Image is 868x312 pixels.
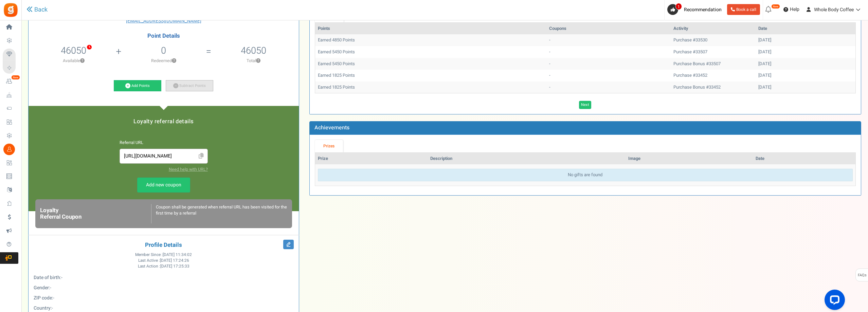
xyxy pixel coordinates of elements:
em: New [771,4,780,9]
td: Earned 1825 Points [315,70,547,81]
span: [DATE] 17:24:26 [160,258,189,263]
th: Image [626,153,753,165]
h5: 46050 [241,45,266,56]
span: FAQs [857,269,867,282]
span: [DATE] 17:25:33 [160,263,189,269]
h6: Loyalty Referral Coupon [40,207,151,220]
td: Purchase Bonus #33452 [671,81,756,93]
b: Gender [34,284,49,291]
td: - [546,70,670,81]
span: Whole Body Coffee [814,6,854,13]
b: Country [34,305,51,312]
em: New [11,75,20,80]
span: Member Since : [135,252,192,258]
b: Achievements [314,124,349,132]
th: Points [315,23,547,35]
td: Earned 1825 Points [315,81,547,93]
h4: Point Details [29,33,299,39]
th: Date [753,153,855,165]
span: - [50,284,51,291]
td: Purchase #33530 [671,34,756,46]
td: - [546,81,670,93]
td: Earned 5450 Points [315,46,547,58]
p: : [34,295,294,301]
td: Purchase Bonus #33507 [671,58,756,70]
a: [EMAIL_ADDRESS][DOMAIN_NAME] [34,18,294,24]
a: Subtract Points [166,80,213,92]
a: Next [579,101,591,109]
span: 1 [675,3,682,10]
td: Earned 4850 Points [315,34,547,46]
th: Prize [315,153,428,165]
div: Coupon shall be generated when referral URL has been visited for the first time by a referral [151,204,287,223]
td: - [546,34,670,46]
h5: 0 [161,45,166,56]
b: ZIP code [34,294,52,301]
a: Back [26,5,48,14]
th: Date [756,23,855,35]
span: Click to Copy [196,150,207,162]
a: Add Points [114,80,161,92]
span: [DATE] 11:34:02 [163,252,192,258]
a: Prizes [315,140,343,152]
img: Gratisfaction [3,2,18,18]
h6: Referral URL [120,141,208,145]
span: - [53,294,54,301]
td: Earned 5450 Points [315,58,547,70]
button: ? [172,59,176,63]
th: Coupons [546,23,670,35]
th: Activity [671,23,756,35]
a: Need help with URL? [169,166,208,172]
div: [DATE] [758,72,853,79]
span: 46050 [61,44,86,57]
span: - [61,274,62,281]
th: Description [428,153,626,165]
span: Recommendation [684,6,722,13]
span: - [52,305,53,312]
p: Total [212,58,295,64]
p: Redeemed [122,58,205,64]
a: Help [781,4,802,15]
button: ? [80,59,85,63]
a: Add new coupon [137,178,190,192]
p: : [34,274,294,281]
p: : [34,285,294,291]
td: Purchase #33507 [671,46,756,58]
a: New [3,76,18,87]
span: Last Active : [138,258,189,263]
div: [DATE] [758,37,853,43]
p: Available [32,58,115,64]
p: : [34,305,294,312]
div: [DATE] [758,84,853,91]
td: - [546,58,670,70]
h4: Profile Details [34,242,294,249]
button: ? [256,59,260,63]
b: Date of birth [34,274,60,281]
div: [DATE] [758,61,853,67]
div: No gifts are found [318,169,853,181]
a: 1 Recommendation [667,4,724,15]
td: - [546,46,670,58]
td: Purchase #33452 [671,70,756,81]
span: Help [788,6,799,13]
span: Last Action : [138,263,189,269]
h5: Loyalty referral details [35,118,292,125]
div: [DATE] [758,49,853,55]
a: Book a call [727,4,760,15]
